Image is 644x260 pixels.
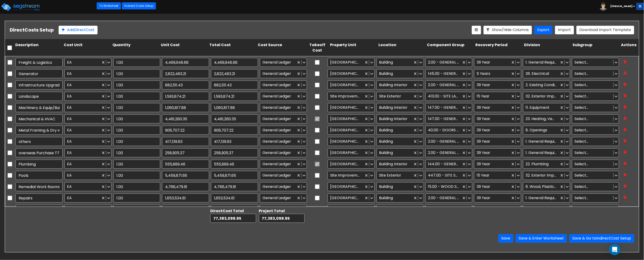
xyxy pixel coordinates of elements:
div: Site Improvements [328,171,375,180]
div: General Ledger [260,58,307,67]
a: To Worksheet [97,2,121,9]
div: 39 Year [474,137,521,146]
div: EA [64,92,111,101]
div: 39 Year [474,194,521,203]
div: 32. Exterior Improvements [523,92,570,101]
button: Delete Row [621,194,630,202]
div: 22. Plumbing [523,160,570,169]
div: EA [64,171,111,180]
div: 15 Year [474,171,521,180]
button: Delete Row [621,182,630,191]
button: Show/Hide Columns [484,26,532,34]
div: 1. General Requirements [523,137,570,146]
b: Direct Costs Setup [10,27,54,33]
div: Building Interior [377,81,424,89]
div: 2.00 - GENERAL REQUIREMENTS [425,81,473,89]
div: 145.00 - GENERAL ELECTRICAL [425,69,473,78]
button: Delete Row [621,148,630,157]
div: Crowne Plaza [328,137,375,146]
div: Property Unit [329,41,378,54]
div: 23. Heating, Ventilating, and Air Conditioning (HVAC) [523,114,570,123]
img: avatar.png [599,2,608,11]
div: EA [64,114,111,123]
div: General Ledger [260,137,307,146]
div: Open Intercom Messenger [609,244,620,255]
a: Indirect Costs Setup [122,2,156,9]
div: General Ledger [260,69,307,78]
button: Delete Row [621,114,630,123]
button: Save & Enter Worksheet [516,234,567,243]
div: Cost Unit [63,41,111,54]
div: EA [64,81,111,89]
div: Building Interior [377,103,424,112]
div: EA [64,182,111,191]
div: Direct Cost Total [210,208,256,214]
div: Site Exterior [377,92,424,101]
div: 39 Year [474,205,521,214]
div: 413.00 - SITE LANDSCAPING [425,92,473,101]
div: Project Total [259,208,305,214]
div: 26. Electrical [523,69,570,78]
div: 39 Year [474,58,521,67]
div: Total Cost [208,41,257,54]
div: 2.00 - GENERAL REQUIREMENTS [425,148,473,157]
div: Building Interior [377,114,424,123]
div: 6. Wood, Plastics and Composites [523,182,570,191]
div: EA [64,205,111,214]
div: EA [64,103,111,112]
div: 39 Year [474,182,521,191]
div: General Ledger [260,182,307,191]
div: 39 Year [474,148,521,157]
img: logo_pro_r.png [1,2,41,12]
div: EA [64,58,111,67]
b: [PERSON_NAME] [611,4,633,8]
div: Description [14,41,63,54]
div: Quantity [111,41,160,54]
button: Delete Row [621,69,630,77]
div: 39 Year [474,103,521,112]
div: Crowne Plaza [328,182,375,191]
button: Save & Go toIndirectCost Setup [569,234,634,243]
div: General Ledger [260,103,307,112]
div: 1. General Requirements [523,194,570,203]
button: AddDirectCost [59,26,98,34]
div: EA [64,148,111,157]
div: Crowne Plaza [328,103,375,112]
div: 39 Year [474,81,521,89]
div: Crowne Plaza [328,160,375,169]
div: General Ledger [260,171,307,180]
div: Crowne Plaza [328,194,375,203]
div: Component Group [426,41,475,54]
div: 147.00 - GENERAL HVAC EQUIPMENT/DUCTWORK [425,103,473,112]
button: Delete Row [621,160,630,168]
div: Site Improvements [328,92,375,101]
button: Download Import Template [576,26,634,34]
div: 2.00 - GENERAL REQUIREMENTS [425,137,473,146]
button: Delete Row [621,92,630,100]
div: 2. Existing Conditions [523,81,570,89]
div: Building [377,69,424,78]
div: 8. Openings [523,126,570,135]
div: Crowne Plaza [328,69,375,78]
div: General Ledger [260,81,307,89]
div: 1. General Requirements [523,148,570,157]
div: General Ledger [260,194,307,203]
div: 2.00 - GENERAL REQUIREMENTS [425,58,473,67]
button: Delete Row [621,58,630,66]
div: Division [523,41,572,54]
button: Export [534,26,553,34]
button: Delete Row [621,103,630,111]
div: Crowne Plaza [328,205,375,214]
button: Delete Row [621,171,630,179]
div: 39 Year [474,160,521,169]
div: 27.00 - GABLED WOOD ROOF STRUCTURE [425,205,473,214]
div: General Ledger [260,92,307,101]
div: 32. Exterior Improvements [523,171,570,180]
div: 5 Years [474,69,521,78]
div: Building [377,137,424,146]
div: Building [377,194,424,203]
button: Delete Row [621,81,630,89]
div: Building Interior [377,160,424,169]
div: 39 Year [474,114,521,123]
div: Cost Source [257,41,306,54]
